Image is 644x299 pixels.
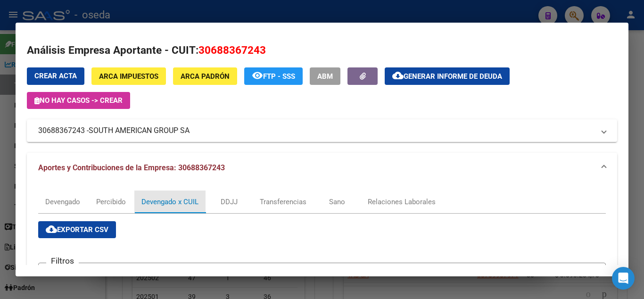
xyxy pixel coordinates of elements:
[612,267,635,290] div: Open Intercom Messenger
[99,72,158,81] span: ARCA Impuestos
[34,96,123,105] span: No hay casos -> Crear
[46,225,108,234] span: Exportar CSV
[173,67,237,85] button: ARCA Padrón
[46,224,57,235] mat-icon: cloud_download
[38,163,225,172] span: Aportes y Contribuciones de la Empresa: 30688367243
[34,72,77,80] span: Crear Acta
[260,197,306,207] div: Transferencias
[27,42,617,58] h2: Análisis Empresa Aportante - CUIT:
[27,153,617,183] mat-expansion-panel-header: Aportes y Contribuciones de la Empresa: 30688367243
[244,67,303,85] button: FTP - SSS
[198,44,266,56] span: 30688367243
[181,72,230,81] span: ARCA Padrón
[385,67,510,85] button: Generar informe de deuda
[38,125,594,136] mat-panel-title: 30688367243 -
[89,125,190,136] span: SOUTH AMERICAN GROUP SA
[317,72,333,81] span: ABM
[46,256,79,266] h3: Filtros
[27,119,617,142] mat-expansion-panel-header: 30688367243 -SOUTH AMERICAN GROUP SA
[310,67,340,85] button: ABM
[329,197,345,207] div: Sano
[45,197,80,207] div: Devengado
[368,197,436,207] div: Relaciones Laborales
[27,67,84,85] button: Crear Acta
[221,197,238,207] div: DDJJ
[141,197,198,207] div: Devengado x CUIL
[263,72,295,81] span: FTP - SSS
[96,197,126,207] div: Percibido
[392,70,404,81] mat-icon: cloud_download
[91,67,166,85] button: ARCA Impuestos
[27,92,130,109] button: No hay casos -> Crear
[252,70,263,81] mat-icon: remove_red_eye
[38,221,116,238] button: Exportar CSV
[404,72,502,81] span: Generar informe de deuda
